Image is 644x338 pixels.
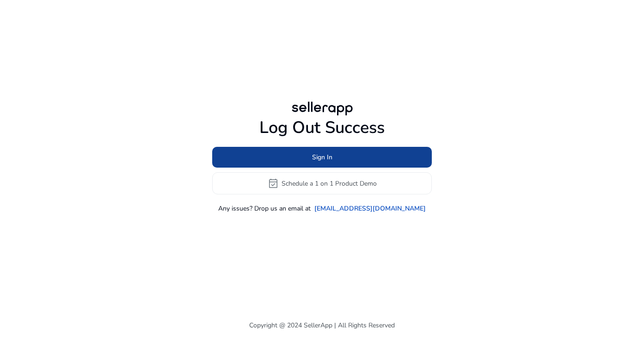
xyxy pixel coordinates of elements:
button: Sign In [212,147,432,168]
a: [EMAIL_ADDRESS][DOMAIN_NAME] [314,204,426,213]
p: Any issues? Drop us an email at [218,204,311,213]
h1: Log Out Success [212,118,432,138]
span: event_available [268,178,279,189]
button: event_availableSchedule a 1 on 1 Product Demo [212,172,432,194]
span: Sign In [312,152,332,162]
